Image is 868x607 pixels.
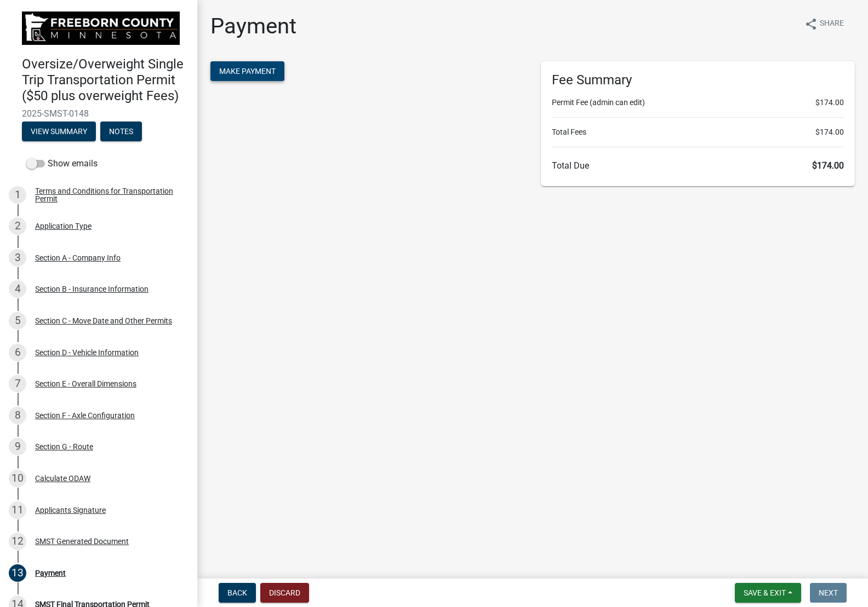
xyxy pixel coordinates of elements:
span: Back [227,588,247,597]
span: Share [820,18,844,31]
div: Section G - Route [35,443,93,450]
span: Next [819,588,838,597]
div: 8 [9,407,26,424]
button: Next [810,583,847,603]
span: Make Payment [219,67,276,76]
div: Payment [35,569,66,577]
div: 10 [9,470,26,487]
div: 1 [9,186,26,204]
span: 2025-SMST-0148 [22,108,175,119]
span: $174.00 [812,160,844,171]
div: Calculate ODAW [35,475,90,482]
button: View Summary [22,122,96,141]
div: Section C - Move Date and Other Permits [35,317,172,325]
div: 11 [9,501,26,519]
div: 13 [9,564,26,582]
button: Make Payment [210,61,284,81]
i: share [804,18,818,31]
button: Save & Exit [735,583,801,603]
button: Discard [260,583,309,603]
h4: Oversize/Overweight Single Trip Transportation Permit ($50 plus overweight Fees) [22,56,189,103]
div: 7 [9,375,26,392]
button: Notes [100,122,142,141]
div: Section D - Vehicle Information [35,349,139,356]
div: Section A - Company Info [35,254,121,262]
button: shareShare [796,13,853,34]
div: 6 [9,344,26,361]
div: Section F - Axle Configuration [35,412,135,419]
span: $174.00 [815,126,844,138]
wm-modal-confirm: Summary [22,128,96,136]
wm-modal-confirm: Notes [100,128,142,136]
div: 12 [9,533,26,550]
li: Total Fees [552,126,844,138]
span: $174.00 [815,97,844,108]
div: 3 [9,249,26,267]
h1: Payment [210,13,296,39]
h6: Fee Summary [552,72,844,88]
li: Permit Fee (admin can edit) [552,97,844,108]
button: Back [219,583,256,603]
div: 5 [9,312,26,329]
h6: Total Due [552,160,844,171]
div: Applicants Signature [35,506,106,514]
div: 4 [9,280,26,298]
div: Application Type [35,222,92,230]
label: Show emails [26,157,98,170]
div: 2 [9,217,26,235]
div: Section E - Overall Dimensions [35,380,136,388]
span: Save & Exit [744,588,786,597]
div: Section B - Insurance Information [35,285,149,293]
div: 9 [9,438,26,455]
img: Freeborn County, Minnesota [22,11,180,45]
div: SMST Generated Document [35,537,129,545]
div: Terms and Conditions for Transportation Permit [35,187,180,203]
